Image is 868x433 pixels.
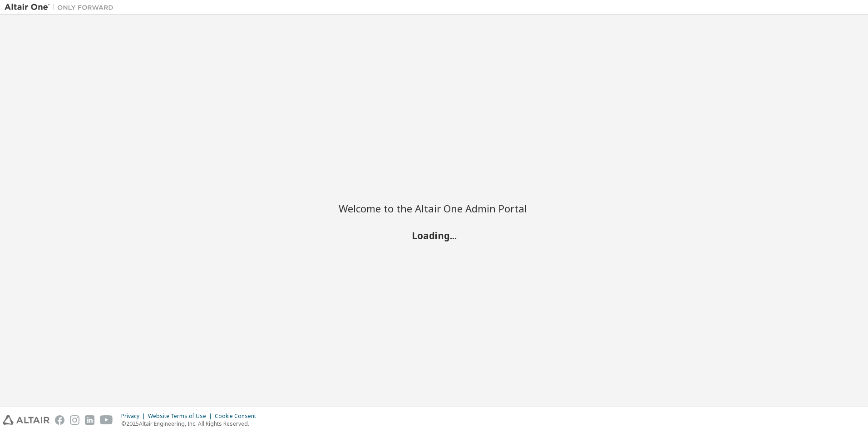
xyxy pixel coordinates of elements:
[3,415,49,425] img: altair_logo.svg
[148,413,215,420] div: Website Terms of Use
[121,413,148,420] div: Privacy
[339,202,529,215] h2: Welcome to the Altair One Admin Portal
[85,415,94,425] img: linkedin.svg
[100,415,113,425] img: youtube.svg
[70,415,79,425] img: instagram.svg
[339,230,529,241] h2: Loading...
[121,420,261,428] p: © 2025 Altair Engineering, Inc. All Rights Reserved.
[215,413,261,420] div: Cookie Consent
[55,415,64,425] img: facebook.svg
[5,3,118,12] img: Altair One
